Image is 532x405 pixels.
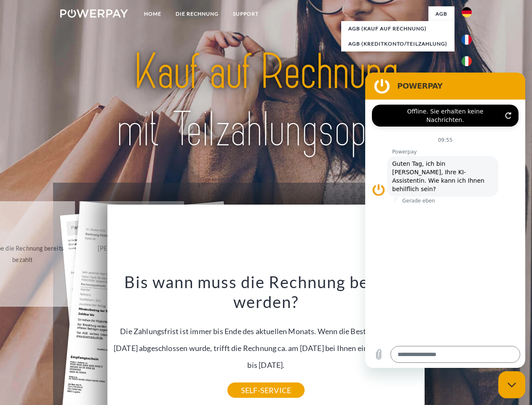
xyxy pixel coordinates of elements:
[112,272,420,390] div: Die Zahlungsfrist ist immer bis Ende des aktuellen Monats. Wenn die Bestellung z.B. am [DATE] abg...
[84,243,179,265] div: [PERSON_NAME] wurde retourniert
[498,371,525,398] iframe: Schaltfläche zum Öffnen des Messaging-Fensters; Konversation läuft
[428,6,454,22] a: agb
[168,6,226,22] a: DIE RECHNUNG
[341,36,454,51] a: AGB (Kreditkonto/Teilzahlung)
[462,56,472,66] img: it
[341,21,454,36] a: AGB (Kauf auf Rechnung)
[60,9,128,18] img: logo-powerpay-white.svg
[226,6,266,22] a: SUPPORT
[365,73,525,368] iframe: Messaging-Fenster
[137,6,168,22] a: Home
[80,40,452,162] img: title-powerpay_de.svg
[462,7,472,17] img: de
[112,272,420,312] h3: Bis wann muss die Rechnung bezahlt werden?
[462,35,472,45] img: fr
[227,383,305,398] a: SELF-SERVICE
